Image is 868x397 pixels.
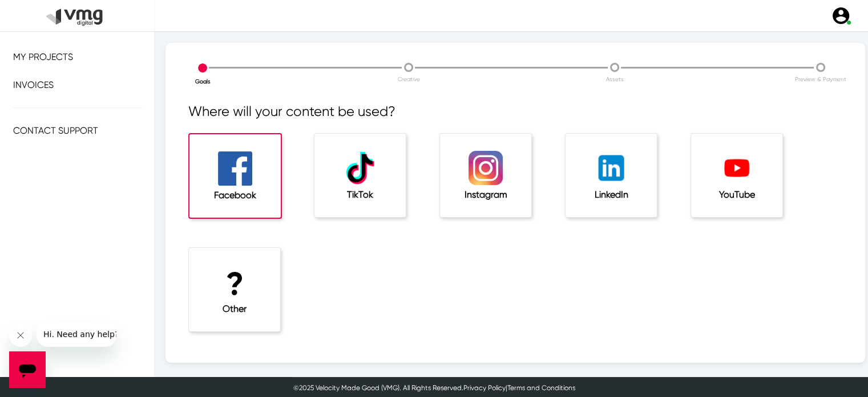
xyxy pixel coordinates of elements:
[212,190,258,200] h5: Facebook
[588,189,634,200] h5: LinkedIn
[720,151,754,185] img: YouTube-Play-01.png
[212,265,257,303] h1: ?
[100,77,305,86] p: Goals
[37,322,116,347] iframe: Message from company
[13,125,98,136] span: Contact Support
[343,151,377,185] img: tiktok.png
[824,6,857,26] a: user
[512,75,717,83] p: Assets
[7,8,82,17] span: Hi. Need any help?
[188,101,842,133] p: Where will your content be used?
[13,79,54,90] span: Invoices
[831,6,851,26] img: user
[714,189,760,200] h5: YouTube
[463,189,508,200] h5: Instagram
[594,151,628,185] img: linkedin-40.png
[9,351,46,388] iframe: Button to launch messaging window
[337,189,383,200] h5: TikTok
[306,75,511,83] p: Creative
[13,51,73,62] span: My Projects
[463,384,506,392] a: Privacy Policy
[218,151,252,186] img: facebook_logo.png
[507,384,575,392] a: Terms and Conditions
[212,303,257,314] h5: Other
[469,151,503,185] img: 2016_instagram_logo_new.png
[9,324,32,347] iframe: Close message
